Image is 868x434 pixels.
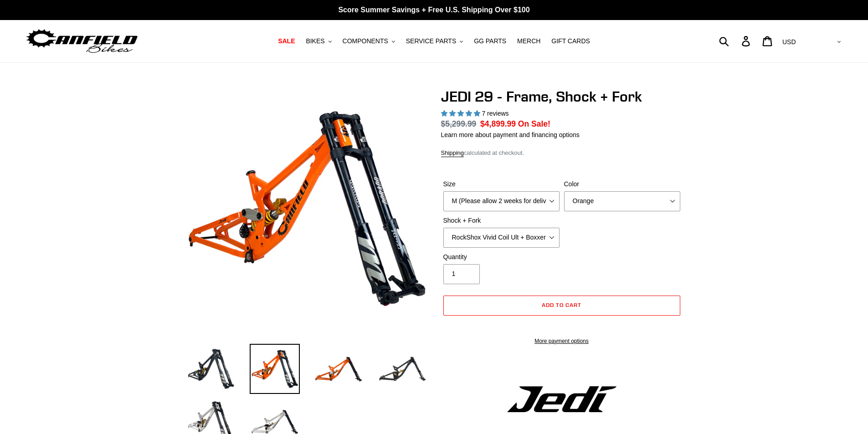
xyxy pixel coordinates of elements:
img: Load image into Gallery viewer, JEDI 29 - Frame, Shock + Fork [313,344,364,394]
button: Add to cart [443,296,680,316]
span: On Sale! [518,118,550,130]
span: SERVICE PARTS [406,37,456,45]
button: BIKES [301,35,336,47]
label: Size [443,179,560,189]
a: GG PARTS [469,35,511,47]
img: Load image into Gallery viewer, JEDI 29 - Frame, Shock + Fork [250,344,300,394]
a: SALE [273,35,299,47]
div: calculated at checkout. [441,148,683,158]
span: $4,899.99 [480,119,516,128]
img: Load image into Gallery viewer, JEDI 29 - Frame, Shock + Fork [186,344,236,394]
span: GG PARTS [474,37,506,45]
span: BIKES [306,37,324,45]
button: COMPONENTS [338,35,400,47]
button: SERVICE PARTS [401,35,467,47]
label: Color [564,179,680,189]
label: Quantity [443,252,560,262]
h1: JEDI 29 - Frame, Shock + Fork [441,88,683,105]
span: MERCH [517,37,540,45]
img: Canfield Bikes [25,27,139,56]
span: Add to cart [542,301,581,308]
span: SALE [278,37,295,45]
span: GIFT CARDS [551,37,590,45]
a: Shipping [441,149,464,157]
a: GIFT CARDS [547,35,595,47]
a: MERCH [513,35,545,47]
img: Load image into Gallery viewer, JEDI 29 - Frame, Shock + Fork [377,344,427,394]
span: 7 reviews [482,110,508,117]
span: 5.00 stars [441,110,482,117]
input: Search [724,31,747,51]
img: JEDI 29 - Frame, Shock + Fork [188,90,426,327]
a: Learn more about payment and financing options [441,131,580,138]
a: More payment options [443,337,680,345]
label: Shock + Fork [443,216,560,225]
span: COMPONENTS [343,37,388,45]
s: $5,299.99 [441,119,477,128]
